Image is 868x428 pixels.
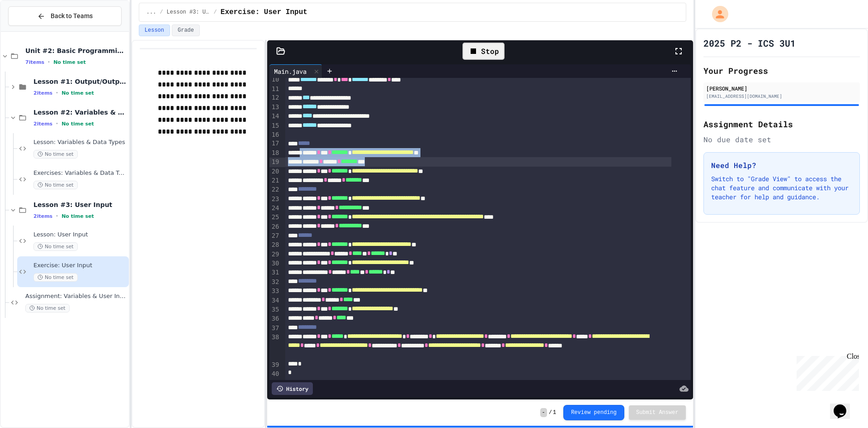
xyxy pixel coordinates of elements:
[269,75,281,84] div: 10
[269,158,281,167] div: 19
[269,167,281,176] div: 20
[269,121,281,130] div: 15
[33,181,78,189] span: No time set
[4,4,62,58] div: Chat with us now!Close
[269,333,281,361] div: 38
[269,361,281,370] div: 39
[269,287,281,296] div: 33
[25,293,127,300] span: Assignment: Variables & User Input Practice
[33,201,127,209] span: Lesson #3: User Input
[160,9,163,16] span: /
[56,212,58,220] span: •
[33,150,78,159] span: No time set
[563,405,624,420] button: Review pending
[269,222,281,231] div: 26
[272,382,313,395] div: History
[269,204,281,213] div: 24
[139,24,170,36] button: Lesson
[706,84,857,92] div: [PERSON_NAME]
[146,9,156,16] span: ...
[48,58,50,66] span: •
[8,6,122,26] button: Back to Teams
[269,85,281,94] div: 11
[703,118,860,130] h2: Assignment Details
[56,89,58,96] span: •
[711,174,852,202] p: Switch to "Grade View" to access the chat feature and communicate with your teacher for help and ...
[706,93,857,100] div: [EMAIL_ADDRESS][DOMAIN_NAME]
[53,59,86,65] span: No time set
[25,47,127,55] span: Unit #2: Basic Programming Concepts
[25,59,44,65] span: 7 items
[703,64,860,77] h2: Your Progress
[269,149,281,158] div: 18
[269,305,281,314] div: 35
[33,77,127,86] span: Lesson #1: Output/Output Formatting
[269,195,281,204] div: 23
[33,90,52,96] span: 2 items
[33,139,127,146] span: Lesson: Variables & Data Types
[269,103,281,112] div: 13
[540,408,547,417] span: -
[636,409,679,416] span: Submit Answer
[269,240,281,250] div: 28
[61,213,94,219] span: No time set
[703,4,731,24] div: My Account
[33,273,78,282] span: No time set
[172,24,200,36] button: Grade
[33,169,127,177] span: Exercises: Variables & Data Types
[269,67,311,76] div: Main.java
[703,37,796,49] h1: 2025 P2 - ICS 3U1
[33,262,127,269] span: Exercise: User Input
[269,64,322,78] div: Main.java
[61,90,94,96] span: No time set
[269,268,281,277] div: 31
[269,324,281,333] div: 37
[269,370,281,379] div: 40
[214,9,217,16] span: /
[56,120,58,127] span: •
[269,259,281,268] div: 30
[703,134,860,145] div: No due date set
[553,409,556,416] span: 1
[61,121,94,127] span: No time set
[269,185,281,194] div: 22
[33,231,127,239] span: Lesson: User Input
[269,314,281,323] div: 36
[830,392,859,419] iframe: chat widget
[33,213,52,219] span: 2 items
[549,409,552,416] span: /
[221,7,307,18] span: Exercise: User Input
[629,405,686,420] button: Submit Answer
[25,304,70,313] span: No time set
[33,108,127,116] span: Lesson #2: Variables & Data Types
[793,352,859,391] iframe: chat widget
[269,296,281,305] div: 34
[269,231,281,240] div: 27
[711,160,852,171] h3: Need Help?
[33,121,52,127] span: 2 items
[269,139,281,148] div: 17
[51,11,93,21] span: Back to Teams
[167,9,210,16] span: Lesson #3: User Input
[269,176,281,185] div: 21
[269,278,281,287] div: 32
[269,112,281,121] div: 14
[269,213,281,222] div: 25
[462,43,505,60] div: Stop
[269,93,281,102] div: 12
[33,242,78,251] span: No time set
[269,130,281,139] div: 16
[269,250,281,259] div: 29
